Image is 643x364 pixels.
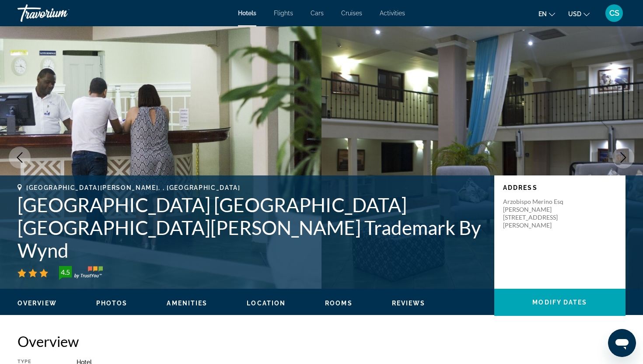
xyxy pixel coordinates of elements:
iframe: Button to launch messaging window [608,329,636,357]
a: Flights [274,10,293,17]
a: Hotels [238,10,256,17]
img: TrustYou guest rating badge [59,266,103,280]
div: 4.5 [56,267,74,277]
a: Cruises [341,10,362,17]
a: Travorium [17,2,105,24]
span: en [538,10,547,17]
span: Rooms [325,300,353,307]
button: Change currency [568,7,590,20]
a: Cars [311,10,324,17]
button: Rooms [325,299,353,307]
span: Reviews [392,300,426,307]
p: Address [503,184,617,191]
p: Arzobispo Merino Esq [PERSON_NAME][STREET_ADDRESS][PERSON_NAME] [503,198,573,229]
button: User Menu [603,4,626,22]
button: Photos [96,299,128,307]
span: Modify Dates [532,299,587,306]
h2: Overview [17,332,626,350]
span: USD [568,10,581,17]
button: Previous image [9,147,31,168]
span: Photos [96,300,128,307]
button: Overview [17,299,57,307]
button: Location [247,299,286,307]
a: Activities [380,10,405,17]
span: Amenities [167,300,207,307]
button: Modify Dates [494,289,626,316]
span: Location [247,300,286,307]
span: [GEOGRAPHIC_DATA][PERSON_NAME], , [GEOGRAPHIC_DATA] [26,184,241,191]
span: Overview [17,300,57,307]
h1: [GEOGRAPHIC_DATA] [GEOGRAPHIC_DATA] [GEOGRAPHIC_DATA][PERSON_NAME] Trademark By Wynd [17,193,486,262]
button: Change language [538,7,555,20]
button: Reviews [392,299,426,307]
span: CS [609,9,619,17]
button: Amenities [167,299,207,307]
button: Next image [612,147,634,168]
